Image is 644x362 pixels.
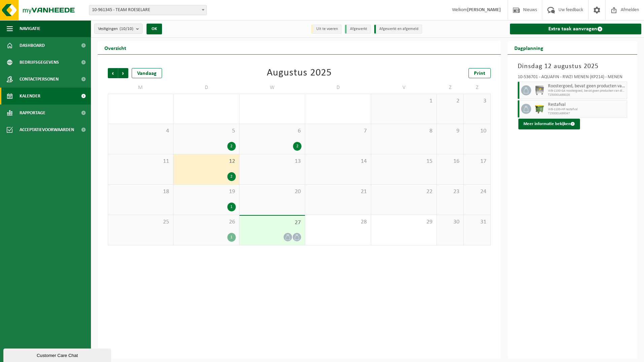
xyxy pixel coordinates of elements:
span: 31 [467,218,487,226]
img: WB-1100-HPE-GN-51 [535,104,545,114]
span: 9 [440,127,460,135]
span: 19 [177,188,235,195]
span: Acceptatievoorwaarden [20,121,74,138]
div: 1 [227,233,236,242]
h2: Overzicht [98,41,133,54]
span: Bedrijfsgegevens [20,54,59,71]
span: 28 [309,218,367,226]
span: 13 [243,158,301,165]
div: 2 [227,172,236,181]
span: 25 [111,218,170,226]
span: T250001498026 [548,93,625,97]
span: Vestigingen [98,24,133,34]
span: WB-1100-GA roostergoed, bevat geen producten van dierlijke o [548,89,625,93]
span: 1 [375,97,433,105]
li: Afgewerkt en afgemeld [374,25,422,34]
td: Z [464,82,491,94]
span: Rapportage [20,104,45,121]
span: 21 [309,188,367,195]
span: 27 [243,219,301,227]
span: 10-961345 - TEAM ROESELARE [89,5,207,15]
span: WB-1100-HP restafval [548,108,625,112]
div: Vandaag [132,68,162,78]
span: 26 [177,218,235,226]
img: WB-1100-GAL-GY-01 [535,85,545,95]
span: 22 [375,188,433,195]
a: Extra taak aanvragen [510,24,642,34]
span: 4 [111,127,170,135]
span: Vorige [108,68,118,78]
span: 5 [177,127,235,135]
span: 16 [440,158,460,165]
span: 23 [440,188,460,195]
td: M [108,82,173,94]
span: 7 [309,127,367,135]
span: 17 [467,158,487,165]
li: Afgewerkt [345,25,371,34]
button: OK [147,24,162,34]
iframe: chat widget [3,347,112,362]
span: 10 [467,127,487,135]
span: 3 [467,97,487,105]
span: 10-961345 - TEAM ROESELARE [89,5,206,15]
td: V [371,82,437,94]
count: (10/10) [120,27,133,31]
span: Dashboard [20,37,45,54]
span: 6 [243,127,301,135]
span: Volgende [118,68,128,78]
span: Navigatie [20,20,40,37]
span: Kalender [20,88,40,104]
td: D [305,82,371,94]
span: 29 [375,218,433,226]
h3: Dinsdag 12 augustus 2025 [518,61,627,71]
strong: [PERSON_NAME] [467,7,501,12]
span: 11 [111,158,170,165]
span: T250001498047 [548,112,625,116]
span: Contactpersonen [20,71,59,88]
span: 2 [440,97,460,105]
td: Z [437,82,464,94]
button: Meer informatie bekijken [518,119,580,129]
span: 18 [111,188,170,195]
span: 8 [375,127,433,135]
div: Augustus 2025 [267,68,332,78]
a: Print [469,68,491,78]
div: 2 [293,142,301,151]
span: 14 [309,158,367,165]
span: Print [474,71,485,76]
span: 15 [375,158,433,165]
span: Restafval [548,102,625,108]
span: 30 [440,218,460,226]
button: Vestigingen(10/10) [94,24,142,34]
span: Roostergoed, bevat geen producten van dierlijke oorsprong [548,84,625,89]
div: 2 [227,142,236,151]
div: 1 [227,203,236,211]
li: Uit te voeren [311,25,342,34]
h2: Dagplanning [508,41,550,54]
span: 12 [177,158,235,165]
span: 24 [467,188,487,195]
td: W [239,82,305,94]
div: 10-536701 - AQUAFIN - RWZI MENEN (KP214) - MENEN [518,75,627,82]
span: 20 [243,188,301,195]
td: D [173,82,239,94]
